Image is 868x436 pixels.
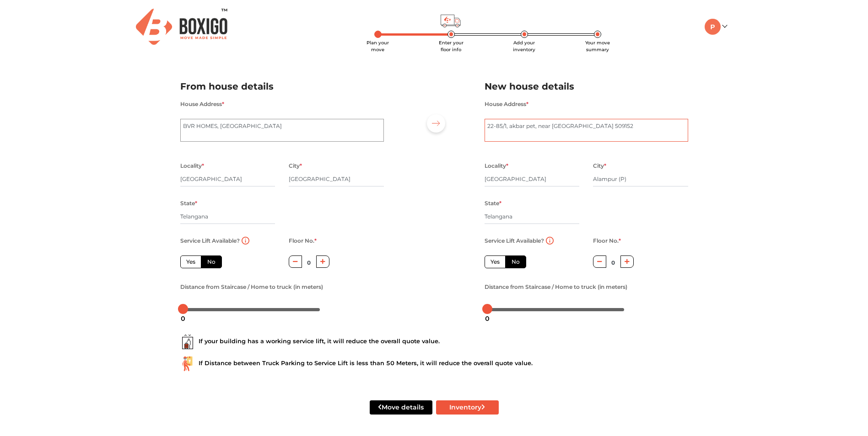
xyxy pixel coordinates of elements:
span: Plan your move [367,40,389,53]
label: Service Lift Available? [485,235,544,247]
h2: New house details [485,79,688,94]
label: City [289,160,302,172]
div: If Distance between Truck Parking to Service Lift is less than 50 Meters, it will reduce the over... [180,356,688,371]
span: Your move summary [585,40,610,53]
label: No [201,255,222,268]
label: City [593,160,606,172]
label: House Address [485,98,528,110]
label: Yes [485,255,506,268]
span: Add your inventory [513,40,535,53]
div: 0 [177,311,189,326]
img: ... [180,356,195,371]
label: No [505,255,526,268]
img: ... [180,335,195,349]
img: Boxigo [136,9,227,45]
button: Inventory [436,400,499,415]
label: Distance from Staircase / Home to truck (in meters) [180,281,323,293]
button: Move details [370,400,432,415]
span: Enter your floor info [439,40,464,53]
label: Locality [485,160,508,172]
label: Yes [180,255,201,268]
label: State [180,197,197,209]
label: Floor No. [593,235,621,247]
label: Distance from Staircase / Home to truck (in meters) [485,281,627,293]
label: Floor No. [289,235,317,247]
label: State [485,197,501,209]
div: 0 [481,311,493,326]
label: Service Lift Available? [180,235,240,247]
label: Locality [180,160,204,172]
textarea: BVR HOMES, [GEOGRAPHIC_DATA] [180,119,384,142]
label: House Address [180,98,224,110]
div: If your building has a working service lift, it will reduce the overall quote value. [180,335,688,349]
h2: From house details [180,79,384,94]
